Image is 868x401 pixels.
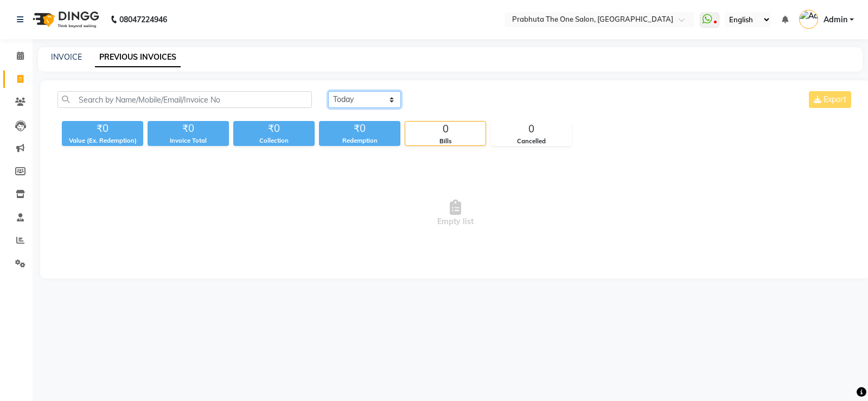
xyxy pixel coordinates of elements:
[95,48,181,67] a: PREVIOUS INVOICES
[319,121,400,136] div: ₹0
[62,136,143,145] div: Value (Ex. Redemption)
[799,10,818,29] img: Admin
[824,14,847,26] span: Admin
[233,136,315,145] div: Collection
[405,137,486,146] div: Bills
[58,159,853,268] span: Empty list
[319,136,400,145] div: Redemption
[51,52,82,62] a: INVOICE
[28,4,102,35] img: logo
[62,121,143,136] div: ₹0
[58,91,312,108] input: Search by Name/Mobile/Email/Invoice No
[148,136,229,145] div: Invoice Total
[148,121,229,136] div: ₹0
[491,122,571,137] div: 0
[405,122,486,137] div: 0
[491,137,571,146] div: Cancelled
[233,121,315,136] div: ₹0
[119,4,167,35] b: 08047224946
